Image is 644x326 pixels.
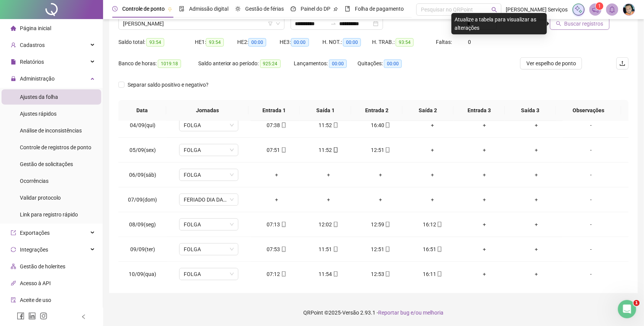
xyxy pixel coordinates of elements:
[118,59,198,68] div: Banco de horas:
[384,123,390,128] span: mobile
[257,146,296,154] div: 07:51
[505,100,556,121] th: Saída 3
[28,312,36,320] span: linkedin
[257,220,296,229] div: 07:13
[569,270,614,278] div: -
[517,146,557,154] div: +
[20,178,49,184] span: Ocorrências
[361,121,400,129] div: 16:40
[280,222,286,227] span: mobile
[361,245,400,253] div: 12:51
[309,220,348,229] div: 12:02
[574,5,583,14] img: sparkle-icon.fc2bf0ac1784a2077858766a79e2daf3.svg
[280,123,286,128] span: mobile
[413,121,452,129] div: +
[569,146,614,154] div: -
[413,270,452,278] div: 16:11
[345,6,350,11] span: book
[436,247,442,252] span: mobile
[184,244,234,255] span: FOLGA
[562,106,615,115] span: Observações
[436,39,453,45] span: Faltas:
[257,121,296,129] div: 07:38
[245,6,284,12] span: Gestão de férias
[184,144,234,156] span: FOLGA
[569,171,614,179] div: -
[20,94,58,100] span: Ajustes da folha
[20,111,57,117] span: Ajustes rápidos
[128,197,157,203] span: 07/09(dom)
[20,247,48,253] span: Integrações
[280,147,286,153] span: mobile
[361,146,400,154] div: 12:51
[20,25,51,31] span: Página inicial
[634,300,640,306] span: 1
[40,312,47,320] span: instagram
[249,100,300,121] th: Entrada 1
[166,100,249,121] th: Jornadas
[384,247,390,252] span: mobile
[130,122,155,128] span: 04/09(qui)
[379,310,444,316] span: Reportar bug e/ou melhoria
[550,18,610,30] button: Buscar registros
[11,230,16,236] span: export
[413,245,452,253] div: 16:51
[11,247,16,252] span: sync
[309,171,348,179] div: +
[301,6,330,12] span: Painel do DP
[330,21,337,27] span: to
[332,147,338,153] span: mobile
[520,57,582,69] button: Ver espelho de ponto
[618,300,636,318] iframe: Intercom live chat
[184,219,234,230] span: FOLGA
[492,7,497,13] span: search
[332,222,338,227] span: mobile
[569,121,614,129] div: -
[309,245,348,253] div: 11:51
[361,171,400,179] div: +
[556,21,561,26] span: search
[623,4,635,15] img: 16970
[343,38,361,47] span: 00:00
[465,195,505,204] div: +
[20,230,50,236] span: Exportações
[506,5,568,14] span: [PERSON_NAME] Serviços
[361,220,400,229] div: 12:59
[248,38,266,47] span: 00:00
[556,100,621,121] th: Observações
[332,247,338,252] span: mobile
[465,171,505,179] div: +
[300,100,351,121] th: Saída 1
[257,245,296,253] div: 07:53
[309,270,348,278] div: 11:54
[413,146,452,154] div: +
[598,3,601,9] span: 1
[358,59,421,68] div: Quitações:
[81,314,86,320] span: left
[465,121,505,129] div: +
[372,38,436,47] div: H. TRAB.:
[20,144,91,150] span: Controle de registros de ponto
[129,271,156,277] span: 10/09(qua)
[454,100,505,121] th: Entrada 3
[20,263,65,270] span: Gestão de holerites
[276,21,280,26] span: down
[20,42,45,48] span: Cadastros
[11,297,16,303] span: audit
[451,13,547,34] div: Atualize a tabela para visualizar as alterações
[257,171,296,179] div: +
[112,6,118,11] span: clock-circle
[179,6,184,11] span: file-done
[158,60,181,68] span: 1019:18
[517,270,557,278] div: +
[20,297,51,303] span: Aceite de uso
[20,76,55,82] span: Administração
[609,6,616,13] span: bell
[596,2,604,10] sup: 1
[237,38,280,47] div: HE 2:
[118,100,166,121] th: Data
[384,271,390,277] span: mobile
[103,299,644,326] footer: QRPoint © 2025 - 2.93.1 -
[280,247,286,252] span: mobile
[11,264,16,269] span: apartment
